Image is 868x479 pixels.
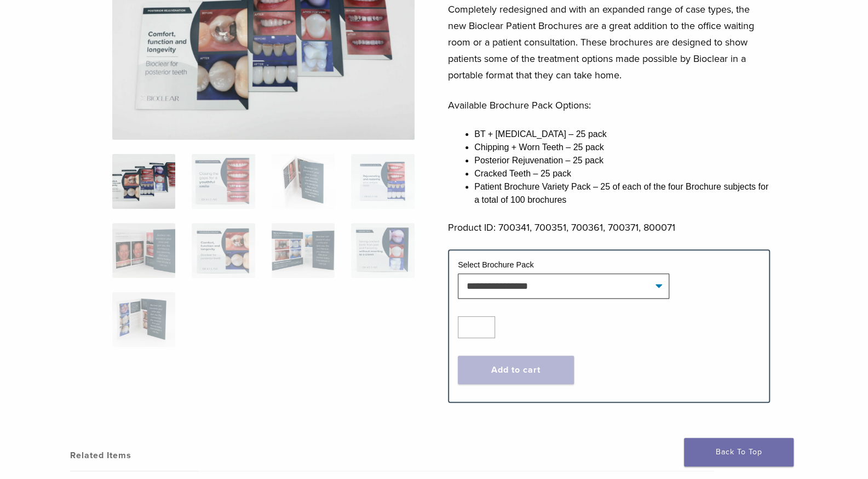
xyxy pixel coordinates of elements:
[448,1,770,83] p: Completely redesigned and with an expanded range of case types, the new Bioclear Patient Brochure...
[192,154,255,209] img: Patient Brochures - Image 2
[458,260,533,269] label: Select Brochure Pack
[112,154,175,209] img: New-Patient-Brochures_All-Four-1920x1326-1-324x324.jpg
[684,438,794,466] a: Back To Top
[458,356,574,384] button: Add to cart
[112,223,175,278] img: Patient Brochures - Image 5
[112,292,175,347] img: Patient Brochures - Image 9
[448,97,770,113] p: Available Brochure Pack Options:
[192,223,255,278] img: Patient Brochures - Image 6
[474,180,770,207] li: Patient Brochure Variety Pack – 25 of each of the four Brochure subjects for a total of 100 broch...
[351,154,414,209] img: Patient Brochures - Image 4
[70,440,199,471] a: Related Items
[474,141,770,154] li: Chipping + Worn Teeth – 25 pack
[474,167,770,180] li: Cracked Teeth – 25 pack
[474,154,770,167] li: Posterior Rejuvenation – 25 pack
[272,154,335,209] img: Patient Brochures - Image 3
[474,128,770,141] li: BT + [MEDICAL_DATA] – 25 pack
[351,223,414,278] img: Patient Brochures - Image 8
[272,223,335,278] img: Patient Brochures - Image 7
[448,219,770,236] p: Product ID: 700341, 700351, 700361, 700371, 800071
